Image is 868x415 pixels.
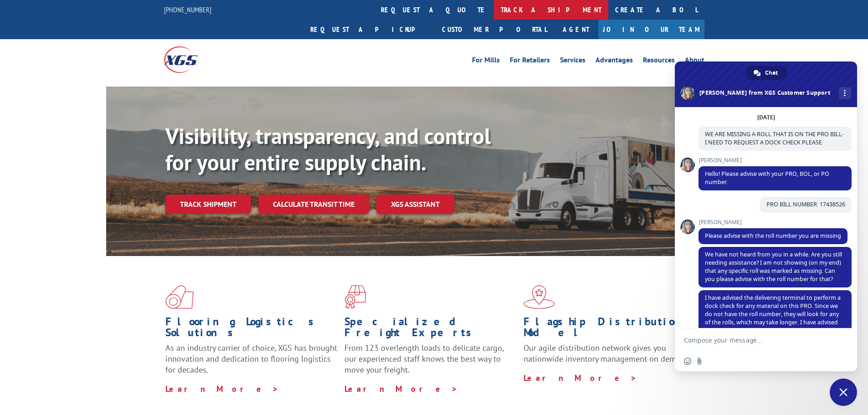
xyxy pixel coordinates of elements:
a: For Retailers [510,56,550,67]
b: Visibility, transparency, and control for your entire supply chain. [165,122,491,176]
textarea: Compose your message... [684,328,830,351]
span: Chat [765,66,778,80]
span: We have not heard from you in a while. Are you still needing assistance? I am not showing (on my ... [705,251,842,283]
a: [PHONE_NUMBER] [164,5,211,14]
a: Chat [745,66,787,80]
span: Please advise with the roll number you are missing [705,232,841,240]
h1: Flagship Distribution Model [524,316,696,343]
a: Track shipment [165,195,251,214]
a: Request a pickup [303,20,435,39]
a: Join Our Team [598,20,704,39]
a: Learn More > [344,384,458,394]
a: Close chat [830,379,857,406]
h1: Specialized Freight Experts [344,316,517,343]
span: [PERSON_NAME] [699,157,852,164]
img: xgs-icon-flagship-distribution-model-red [524,285,555,309]
span: WE ARE MISSING A ROLL THAT IS ON THE PRO BILL-I NEED TO REQUEST A DOCK CHECK PLEASE [705,130,844,146]
h1: Flooring Logistics Solutions [165,316,338,343]
span: Hello! Please advise with your PRO, BOL, or PO number. [705,170,829,186]
a: Learn More > [165,384,279,394]
span: I have advised the delivering terminal to perform a dock check for any material on this PRO. Sinc... [705,294,841,384]
a: Resources [643,56,675,67]
a: Customer Portal [435,20,554,39]
a: About [685,56,704,67]
a: Advantages [596,56,633,67]
a: Agent [554,20,598,39]
span: Insert an emoji [684,358,691,365]
span: Our agile distribution network gives you nationwide inventory management on demand. [524,343,691,364]
div: [DATE] [757,115,775,120]
img: xgs-icon-total-supply-chain-intelligence-red [165,285,194,309]
a: [EMAIL_ADDRESS][DOMAIN_NAME] [733,327,828,334]
a: XGS ASSISTANT [376,195,454,214]
span: PRO BILL NUMBER: 17438526 [766,200,845,208]
p: From 123 overlength loads to delicate cargo, our experienced staff knows the best way to move you... [344,343,517,383]
a: For Mills [472,56,500,67]
img: xgs-icon-focused-on-flooring-red [344,285,366,309]
a: Services [560,56,586,67]
a: Calculate transit time [258,195,369,214]
span: [PERSON_NAME] [699,219,847,225]
a: Learn More > [524,373,637,383]
span: As an industry carrier of choice, XGS has brought innovation and dedication to flooring logistics... [165,343,337,375]
span: Send a file [696,358,703,365]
